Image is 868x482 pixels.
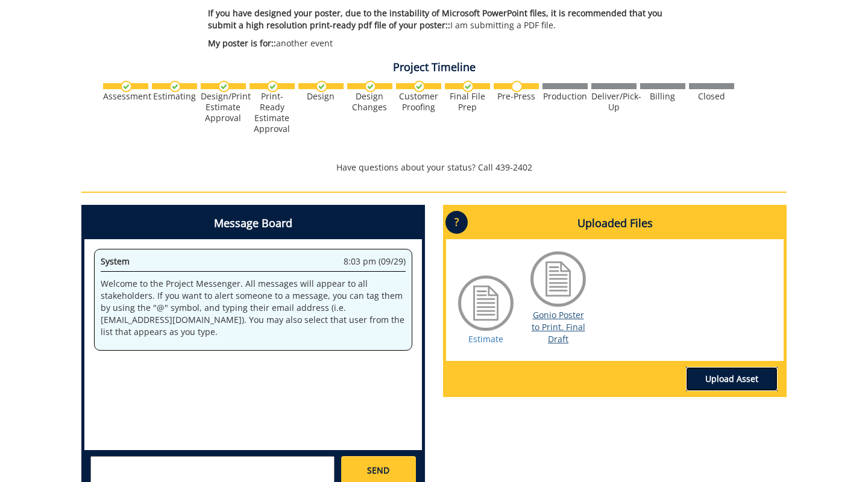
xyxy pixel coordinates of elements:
img: checkmark [169,81,181,92]
h4: Message Board [84,208,422,239]
span: If you have designed your poster, due to the instability of Microsoft PowerPoint files, it is rec... [208,7,662,31]
div: Billing [640,91,685,102]
a: Estimate [468,333,503,345]
img: checkmark [218,81,230,92]
span: SEND [367,465,389,477]
img: no [511,81,523,92]
div: Estimating [152,91,197,102]
span: System [101,255,130,267]
a: Upload Asset [686,367,778,391]
img: checkmark [365,81,376,92]
h4: Project Timeline [81,61,787,74]
img: checkmark [462,81,474,92]
p: I am submitting a PDF file. [208,7,680,31]
span: My poster is for:: [208,37,276,49]
div: Design Changes [347,91,392,113]
div: Deliver/Pick-Up [591,91,637,113]
div: Design [298,91,344,102]
div: Final File Prep [445,91,490,113]
p: another event [208,37,680,49]
img: checkmark [414,81,425,92]
img: checkmark [316,81,327,92]
img: checkmark [267,81,278,92]
p: Welcome to the Project Messenger. All messages will appear to all stakeholders. If you want to al... [101,278,406,338]
span: 8:03 pm (09/29) [344,255,406,268]
a: Gonio Poster to Print. Final Draft [532,309,585,345]
div: Print-Ready Estimate Approval [250,91,295,134]
h4: Uploaded Files [446,208,784,239]
div: Design/Print Estimate Approval [201,91,246,124]
div: Production [542,91,588,102]
div: Assessment [103,91,148,102]
img: checkmark [121,81,132,92]
div: Closed [689,91,734,102]
p: Have questions about your status? Call 439-2402 [81,161,787,174]
div: Pre-Press [494,91,539,102]
div: Customer Proofing [396,91,441,113]
p: ? [445,211,468,234]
